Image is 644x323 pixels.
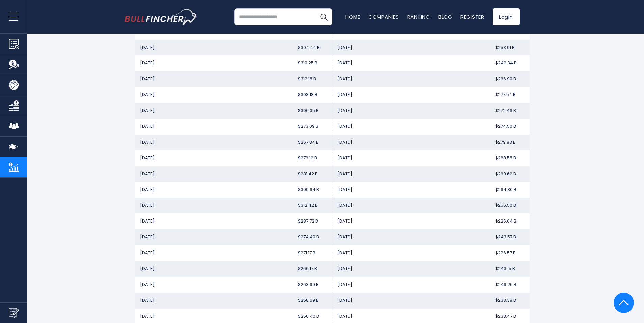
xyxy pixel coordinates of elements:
td: [DATE] [135,150,293,166]
td: [DATE] [135,229,293,245]
td: [DATE] [332,198,490,213]
td: $310.25 B [293,55,332,71]
button: Search [315,8,332,25]
td: $306.35 B [293,103,332,119]
td: [DATE] [332,261,490,277]
td: $276.12 B [293,150,332,166]
td: $271.17 B [293,245,332,261]
td: $274.50 B [490,119,530,135]
td: $304.44 B [293,40,332,56]
a: Go to homepage [125,9,197,25]
td: [DATE] [135,198,293,213]
td: [DATE] [135,277,293,293]
td: $309.64 B [293,182,332,198]
td: [DATE] [332,40,490,56]
td: $267.84 B [293,135,332,150]
td: [DATE] [332,293,490,309]
td: $226.57 B [490,245,530,261]
td: $256.50 B [490,198,530,213]
td: [DATE] [135,119,293,135]
td: $277.54 B [490,87,530,103]
td: $258.91 B [490,40,530,56]
td: $233.38 B [490,293,530,309]
td: $266.17 B [293,261,332,277]
td: [DATE] [332,245,490,261]
td: [DATE] [332,150,490,166]
td: $281.42 B [293,166,332,182]
td: [DATE] [332,55,490,71]
td: $263.69 B [293,277,332,293]
a: Register [460,13,484,20]
td: $226.64 B [490,213,530,229]
td: [DATE] [135,103,293,119]
td: $269.62 B [490,166,530,182]
td: $312.18 B [293,71,332,87]
td: [DATE] [332,87,490,103]
td: $246.26 B [490,277,530,293]
td: [DATE] [135,182,293,198]
td: [DATE] [332,71,490,87]
td: $279.83 B [490,135,530,150]
td: [DATE] [135,245,293,261]
a: Home [345,13,360,20]
a: Ranking [407,13,430,20]
td: [DATE] [332,182,490,198]
td: $273.09 B [293,119,332,135]
td: $312.42 B [293,198,332,213]
td: [DATE] [332,277,490,293]
td: [DATE] [135,293,293,309]
td: [DATE] [135,261,293,277]
td: $272.46 B [490,103,530,119]
td: $274.40 B [293,229,332,245]
td: [DATE] [332,103,490,119]
td: [DATE] [332,213,490,229]
td: [DATE] [332,229,490,245]
a: Login [493,8,520,25]
td: $242.34 B [490,55,530,71]
td: [DATE] [135,71,293,87]
td: [DATE] [135,166,293,182]
a: Blog [438,13,452,20]
td: $243.15 B [490,261,530,277]
td: [DATE] [135,87,293,103]
td: $258.69 B [293,293,332,309]
td: [DATE] [332,135,490,150]
td: [DATE] [332,166,490,182]
a: Companies [368,13,399,20]
img: bullfincher logo [125,9,197,25]
td: [DATE] [135,40,293,56]
td: $243.57 B [490,229,530,245]
td: [DATE] [135,55,293,71]
td: [DATE] [135,135,293,150]
td: $268.58 B [490,150,530,166]
td: $287.72 B [293,213,332,229]
td: $308.18 B [293,87,332,103]
td: [DATE] [332,119,490,135]
td: $266.90 B [490,71,530,87]
td: [DATE] [135,213,293,229]
td: $264.30 B [490,182,530,198]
